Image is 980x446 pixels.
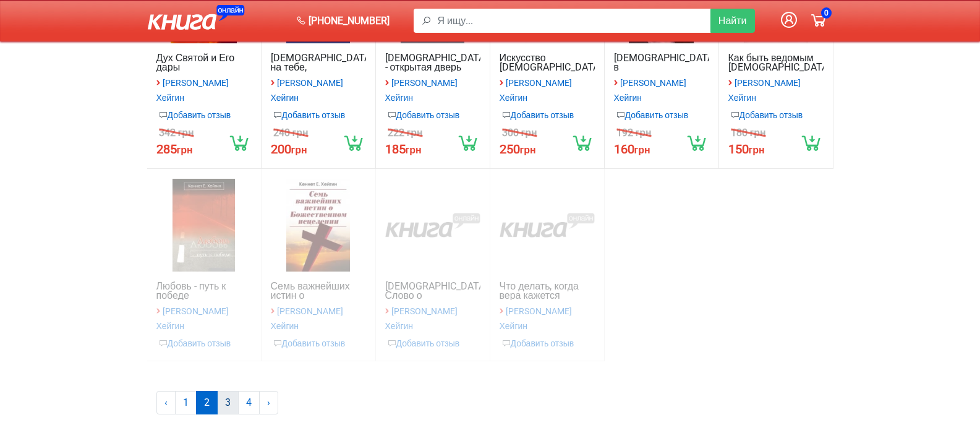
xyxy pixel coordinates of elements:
[634,144,650,156] span: грн
[614,77,686,103] a: [PERSON_NAME] Хейгин
[749,144,765,156] span: грн
[500,77,572,103] a: [PERSON_NAME] Хейгин
[500,53,595,72] a: Искусство [DEMOGRAPHIC_DATA]
[309,14,390,28] span: [PHONE_NUMBER]
[500,141,536,158] div: 250
[271,281,366,300] a: Семь важнейших истин о [DEMOGRAPHIC_DATA] исцелении
[388,110,460,120] a: Добавить отзыв
[156,53,252,72] a: Дух Святой и Его дары
[728,74,732,89] span: ›
[731,110,803,120] a: Добавить отзыв
[271,77,343,103] a: [PERSON_NAME] Хейгин
[271,53,366,72] a: [DEMOGRAPHIC_DATA] на тебе, [DEMOGRAPHIC_DATA] в тебе
[238,391,260,414] a: 4
[156,302,160,317] span: ›
[500,78,572,103] small: [PERSON_NAME] Хейгин
[728,78,801,103] small: [PERSON_NAME] Хейгин
[156,305,229,332] a: [PERSON_NAME] Хейгин
[502,124,537,141] div: 300 грн
[616,110,689,120] a: Добавить отзыв
[385,281,480,300] a: [DEMOGRAPHIC_DATA] Слово о [DEMOGRAPHIC_DATA] исцелении
[500,74,503,89] span: ›
[156,306,229,331] small: [PERSON_NAME] Хейгин
[271,74,275,89] span: ›
[388,338,460,348] a: Добавить отзыв
[271,305,343,332] a: [PERSON_NAME] Хейгин
[502,338,574,348] a: Добавить отзыв
[731,124,766,141] div: 180 грн
[159,338,231,348] a: Добавить отзыв
[156,77,229,103] a: [PERSON_NAME] Хейгин
[271,141,307,158] div: 200
[177,144,193,156] span: грн
[502,110,574,120] a: Добавить отзыв
[385,77,458,103] a: [PERSON_NAME] Хейгин
[728,141,765,158] div: 150
[196,391,218,414] span: 2
[710,9,755,33] button: Найти
[438,9,711,33] input: Я ищу...
[159,124,194,141] div: 342 грн
[614,74,618,89] span: ›
[291,9,394,33] a: [PHONE_NUMBER]
[614,141,650,158] div: 160
[616,124,652,141] div: 192 грн
[385,306,458,331] small: [PERSON_NAME] Хейгин
[291,144,307,156] span: грн
[614,53,709,72] a: [DEMOGRAPHIC_DATA] в [DEMOGRAPHIC_DATA]. Учебный курс
[259,391,278,414] a: Вперёд »
[500,305,572,332] a: [PERSON_NAME] Хейгин
[273,124,309,141] div: 240 грн
[385,141,422,158] div: 185
[385,305,458,332] a: [PERSON_NAME] Хейгин
[159,110,231,120] a: Добавить отзыв
[273,110,346,120] a: Добавить отзыв
[271,78,343,103] small: [PERSON_NAME] Хейгин
[385,53,480,72] a: [DEMOGRAPHIC_DATA] - открытая дверь
[728,77,801,103] a: [PERSON_NAME] Хейгин
[156,78,229,103] small: [PERSON_NAME] Хейгин
[500,302,503,317] span: ›
[385,302,389,317] span: ›
[821,7,832,19] span: 0
[271,306,343,331] small: [PERSON_NAME] Хейгин
[156,74,160,89] span: ›
[804,5,833,36] a: 0
[217,391,239,414] a: 3
[156,391,176,414] a: « Назад
[273,338,346,348] a: Добавить отзыв
[728,53,824,72] a: Как быть ведомым [DEMOGRAPHIC_DATA]
[520,144,536,156] span: грн
[388,124,423,141] div: 222 грн
[614,78,686,103] small: [PERSON_NAME] Хейгин
[156,281,252,300] a: Любовь - путь к победе
[271,302,275,317] span: ›
[156,141,193,158] div: 285
[175,391,197,414] a: 1
[500,281,595,300] a: Что делать, когда вера кажется слабой (Б.Л.)
[500,306,572,331] small: [PERSON_NAME] Хейгин
[385,74,389,89] span: ›
[406,144,422,156] span: грн
[385,78,458,103] small: [PERSON_NAME] Хейгин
